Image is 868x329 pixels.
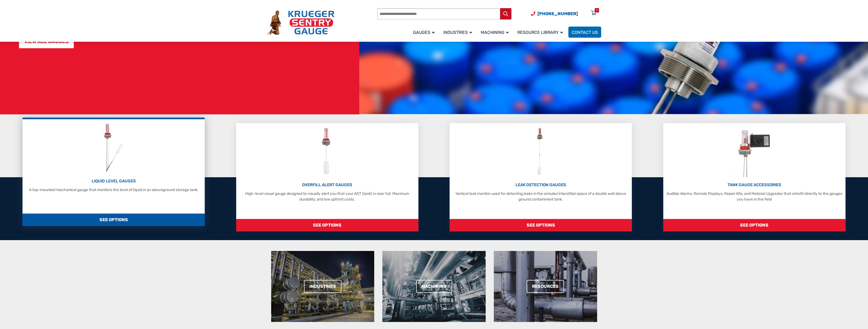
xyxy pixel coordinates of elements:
[443,30,472,35] span: Industries
[304,280,341,293] a: Industries
[481,30,509,35] span: Machining
[25,187,202,193] p: A top-mounted mechanical gauge that monitors the level of liquid in an aboveground storage tank.
[514,26,568,38] a: Resource Library
[315,126,339,177] img: Overfill Alert Gauges
[732,126,776,177] img: Tank Gauge Accessories
[596,8,598,12] div: 0
[531,10,578,17] a: Phone Number (920) 434-8860
[530,126,552,177] img: Leak Detection Gauges
[537,11,578,16] span: [PHONE_NUMBER]
[663,219,845,231] span: SEE OPTIONS
[440,26,478,38] a: Industries
[452,182,629,188] p: LEAK DETECTION GAUGES
[572,30,598,35] span: Contact Us
[413,30,435,35] span: Gauges
[416,280,452,293] a: Machining
[23,118,205,226] a: Liquid Level Gauges LIQUID LEVEL GAUGES A top-mounted mechanical gauge that monitors the level of...
[410,26,440,38] a: Gauges
[450,219,632,231] span: SEE OPTIONS
[450,123,632,231] a: Leak Detection Gauges LEAK DETECTION GAUGES Vertical leak monitor used for detecting leaks in the...
[517,30,563,35] span: Resource Library
[478,26,514,38] a: Machining
[666,191,843,202] p: Audible Alarms, Remote Displays, Repair Kits, and Material Upgrades that retrofit directly to the...
[663,123,845,231] a: Tank Gauge Accessories TANK GAUGE ACCESSORIES Audible Alarms, Remote Displays, Repair Kits, and M...
[666,182,843,188] p: TANK GAUGE ACCESSORIES
[527,280,564,293] a: Resources
[239,191,416,202] p: High-level visual gauge designed to visually alert you that your AST (tank) is near full. Maximum...
[452,191,629,202] p: Vertical leak monitor used for detecting leaks in the annular/interstitial space of a double wall...
[236,219,418,231] span: SEE OPTIONS
[267,10,334,35] img: Krueger Sentry Gauge
[568,27,601,38] a: Contact Us
[99,122,128,173] img: Liquid Level Gauges
[23,214,205,226] span: SEE OPTIONS
[239,182,416,188] p: OVERFILL ALERT GAUGES
[236,123,418,231] a: Overfill Alert Gauges OVERFILL ALERT GAUGES High-level visual gauge designed to visually alert yo...
[25,178,202,184] p: LIQUID LEVEL GAUGES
